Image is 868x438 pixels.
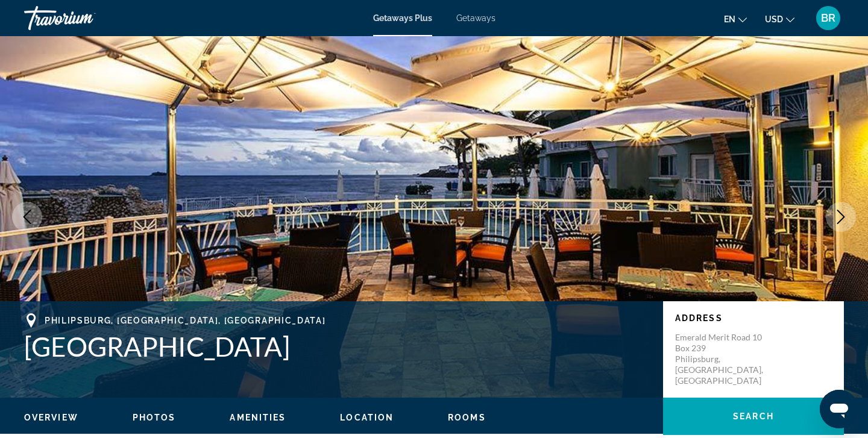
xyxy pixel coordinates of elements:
button: Change currency [765,10,794,28]
button: Rooms [448,412,486,423]
h1: [GEOGRAPHIC_DATA] [24,331,651,362]
a: Getaways [456,13,495,23]
a: Travorium [24,2,145,34]
span: USD [765,14,783,24]
button: Change language [724,10,747,28]
span: Overview [24,413,78,422]
span: BR [821,12,835,24]
button: Amenities [230,412,286,423]
button: Previous image [12,202,42,232]
button: Next image [826,202,856,232]
span: Photos [133,413,176,422]
span: Location [340,413,394,422]
span: Amenities [230,413,286,422]
p: Emerald Merit Road 10 Box 239 Philipsburg, [GEOGRAPHIC_DATA], [GEOGRAPHIC_DATA] [675,332,772,386]
span: en [724,14,735,24]
span: Search [733,411,774,421]
button: Location [340,412,394,423]
a: Getaways Plus [373,13,432,23]
button: Photos [133,412,176,423]
p: Address [675,313,832,323]
button: Overview [24,412,78,423]
span: Philipsburg, [GEOGRAPHIC_DATA], [GEOGRAPHIC_DATA] [45,316,325,325]
button: User Menu [813,5,844,31]
span: Rooms [448,413,486,422]
iframe: Botón para iniciar la ventana de mensajería [820,390,858,428]
button: Search [663,398,844,435]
